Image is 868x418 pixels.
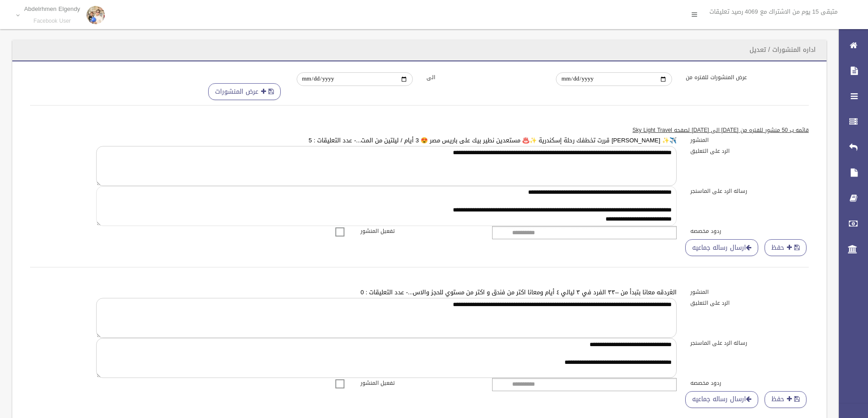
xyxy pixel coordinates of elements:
[24,18,80,25] small: Facebook User
[208,83,281,100] button: عرض المنشورات
[354,226,486,236] label: تفعيل المنشور
[685,391,758,408] a: ارسال رساله جماعيه
[683,186,816,196] label: رساله الرد على الماسنجر
[632,125,809,135] u: قائمه ب 50 منشور للفتره من [DATE] الى [DATE] لصفحه Sky Light Travel
[765,239,806,256] button: حفظ
[360,287,677,298] a: الغردقه معانا بتبدأ من ٣٣٠٠ الفرد في ٣ ليالي ٤ أيام ومعانا اكتر من فندق و اكتر من مستوي للحجز وال...
[420,72,550,82] label: الى
[683,338,816,348] label: رساله الرد على الماسنجر
[685,239,758,256] a: ارسال رساله جماعيه
[739,41,827,59] header: اداره المنشورات / تعديل
[683,378,816,388] label: ردود مخصصه
[24,5,80,12] p: Abdelrhmen Elgendy
[354,378,486,388] label: تفعيل المنشور
[679,72,809,82] label: عرض المنشورات للفتره من
[683,298,816,308] label: الرد على التعليق
[683,135,816,145] label: المنشور
[765,391,806,408] button: حفظ
[308,135,677,146] a: ✈️✨ [PERSON_NAME] قررت تخطفك رحلة إسكندرية ✨♨️ مستعدين نطير بيك على باريس مصر 😍 3 أيام / ليلتين م...
[683,226,816,236] label: ردود مخصصه
[683,287,816,297] label: المنشور
[683,146,816,156] label: الرد على التعليق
